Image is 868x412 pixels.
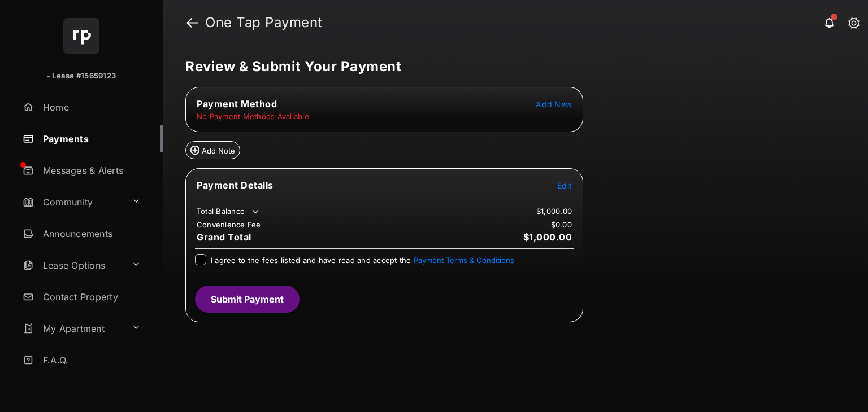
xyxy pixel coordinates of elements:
span: Edit [557,181,572,190]
a: Payments [18,125,163,152]
span: Add New [536,99,572,109]
img: svg+xml;base64,PHN2ZyB4bWxucz0iaHR0cDovL3d3dy53My5vcmcvMjAwMC9zdmciIHdpZHRoPSI2NCIgaGVpZ2h0PSI2NC... [63,18,99,54]
td: No Payment Methods Available [196,111,310,121]
button: Add Note [185,141,240,159]
strong: One Tap Payment [205,16,323,29]
button: Add New [536,98,572,109]
button: Edit [557,179,572,191]
span: Payment Details [197,179,274,191]
a: Contact Property [18,283,163,310]
a: F.A.Q. [18,347,163,374]
span: Payment Method [197,98,277,109]
span: Grand Total [197,231,251,243]
a: Announcements [18,220,163,247]
h5: Review & Submit Your Payment [185,60,836,73]
td: Total Balance [196,206,261,217]
p: - Lease #15659123 [47,71,116,82]
button: Submit Payment [195,286,300,313]
a: Lease Options [18,252,127,279]
a: My Apartment [18,315,127,342]
td: $1,000.00 [536,206,572,216]
a: Messages & Alerts [18,157,163,184]
span: $1,000.00 [523,231,572,243]
a: Important Links [18,378,145,405]
td: $0.00 [550,220,572,230]
a: Community [18,189,127,216]
a: Home [18,94,163,121]
button: I agree to the fees listed and have read and accept the [414,256,514,265]
span: I agree to the fees listed and have read and accept the [211,256,514,265]
td: Convenience Fee [196,220,262,230]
